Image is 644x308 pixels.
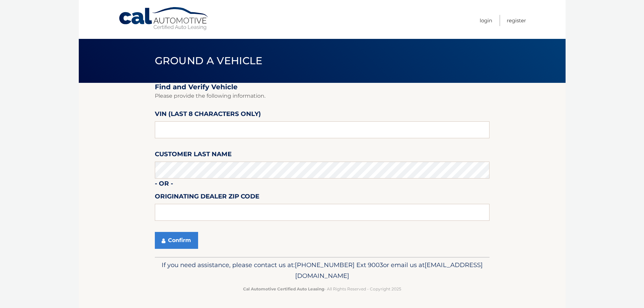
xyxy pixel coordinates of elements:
[507,15,526,26] a: Register
[155,179,173,191] label: - or -
[155,232,198,249] button: Confirm
[155,191,259,204] label: Originating Dealer Zip Code
[155,109,261,121] label: VIN (last 8 characters only)
[480,15,492,26] a: Login
[159,260,485,281] p: If you need assistance, please contact us at: or email us at
[155,149,232,162] label: Customer Last Name
[243,286,324,291] strong: Cal Automotive Certified Auto Leasing
[295,261,383,269] span: [PHONE_NUMBER] Ext 9003
[155,83,490,91] h2: Find and Verify Vehicle
[155,54,263,67] span: Ground a Vehicle
[155,91,490,101] p: Please provide the following information.
[159,285,485,292] p: - All Rights Reserved - Copyright 2025
[118,7,210,31] a: Cal Automotive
